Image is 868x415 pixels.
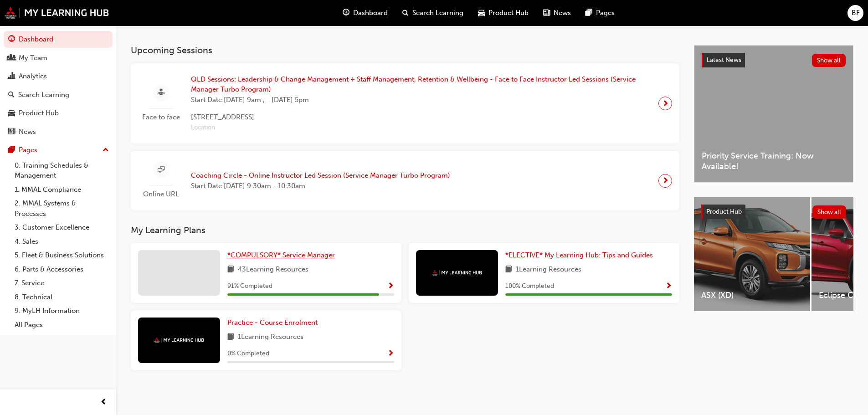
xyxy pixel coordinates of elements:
[227,264,234,276] span: book-icon
[11,159,113,183] a: 0. Training Schedules & Management
[432,270,482,276] img: mmal
[11,276,113,290] a: 7. Service
[694,45,853,183] a: Latest NewsShow allPriority Service Training: Now Available!
[387,282,394,291] span: Show Progress
[847,5,863,21] button: BF
[11,304,113,318] a: 9. MyLH Information
[11,183,113,197] a: 1. MMAL Compliance
[702,151,846,171] span: Priority Service Training: Now Available!
[19,53,47,63] div: My Team
[706,208,742,215] span: Product Hub
[505,281,554,292] span: 100 % Completed
[19,71,47,82] div: Analytics
[701,205,846,219] a: Product HubShow all
[138,158,672,203] a: Online URLCoaching Circle - Online Instructor Led Session (Service Manager Turbo Program)Start Da...
[554,8,571,18] span: News
[191,170,450,181] span: Coaching Circle - Online Instructor Led Session (Service Manager Turbo Program)
[852,8,860,18] span: BF
[4,105,113,122] a: Product Hub
[131,225,679,236] h3: My Learning Plans
[665,281,672,292] button: Show Progress
[488,8,529,18] span: Product Hub
[412,8,463,18] span: Search Learning
[191,95,651,105] span: Start Date: [DATE] 9am , - [DATE] 5pm
[227,281,272,292] span: 91 % Completed
[516,264,581,276] span: 1 Learning Resources
[4,87,113,103] a: Search Learning
[4,68,113,85] a: Analytics
[11,318,113,332] a: All Pages
[4,142,113,159] button: Pages
[11,290,113,304] a: 8. Technical
[4,31,113,48] a: Dashboard
[238,264,308,276] span: 43 Learning Resources
[227,348,269,359] span: 0 % Completed
[596,8,615,18] span: Pages
[18,90,69,100] div: Search Learning
[586,7,592,19] span: pages-icon
[100,397,107,408] span: prev-icon
[8,146,15,154] span: pages-icon
[8,54,15,62] span: people-icon
[387,348,394,359] button: Show Progress
[505,251,653,259] span: *ELECTIVE* My Learning Hub: Tips and Guides
[505,264,512,276] span: book-icon
[387,350,394,358] span: Show Progress
[19,145,37,155] div: Pages
[701,290,803,301] span: ASX (XD)
[11,220,113,235] a: 3. Customer Excellence
[812,54,846,67] button: Show all
[387,281,394,292] button: Show Progress
[536,4,578,22] a: news-iconNews
[154,337,204,343] img: mmal
[227,251,335,259] span: *COMPULSORY* Service Manager
[131,45,679,56] h3: Upcoming Sessions
[11,196,113,220] a: 2. MMAL Systems & Processes
[707,56,741,64] span: Latest News
[8,72,15,81] span: chart-icon
[478,7,485,19] span: car-icon
[11,262,113,277] a: 6. Parts & Accessories
[227,332,234,343] span: book-icon
[8,109,15,118] span: car-icon
[4,29,113,142] button: DashboardMy TeamAnalyticsSearch LearningProduct HubNews
[19,108,59,118] div: Product Hub
[4,123,113,140] a: News
[353,8,388,18] span: Dashboard
[191,123,651,133] span: Location
[11,235,113,249] a: 4. Sales
[227,250,339,261] a: *COMPULSORY* Service Manager
[662,97,669,110] span: next-icon
[702,53,846,67] a: Latest NewsShow all
[138,189,184,200] span: Online URL
[103,144,109,156] span: up-icon
[8,36,15,44] span: guage-icon
[8,128,15,136] span: news-icon
[402,7,409,19] span: search-icon
[662,174,669,187] span: next-icon
[505,250,657,261] a: *ELECTIVE* My Learning Hub: Tips and Guides
[694,197,810,311] a: ASX (XD)
[191,112,651,123] span: [STREET_ADDRESS]
[4,50,113,67] a: My Team
[158,87,164,98] span: sessionType_FACE_TO_FACE-icon
[578,4,622,22] a: pages-iconPages
[543,7,550,19] span: news-icon
[335,4,395,22] a: guage-iconDashboard
[812,205,847,219] button: Show all
[343,7,349,19] span: guage-icon
[665,282,672,291] span: Show Progress
[238,332,303,343] span: 1 Learning Resources
[19,127,36,137] div: News
[138,112,184,123] span: Face to face
[5,7,109,19] img: mmal
[191,74,651,95] span: QLD Sessions: Leadership & Change Management + Staff Management, Retention & Wellbeing - Face to ...
[471,4,536,22] a: car-iconProduct Hub
[158,164,164,176] span: sessionType_ONLINE_URL-icon
[395,4,471,22] a: search-iconSearch Learning
[191,181,450,191] span: Start Date: [DATE] 9:30am - 10:30am
[227,318,318,327] span: Practice - Course Enrolment
[227,318,321,328] a: Practice - Course Enrolment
